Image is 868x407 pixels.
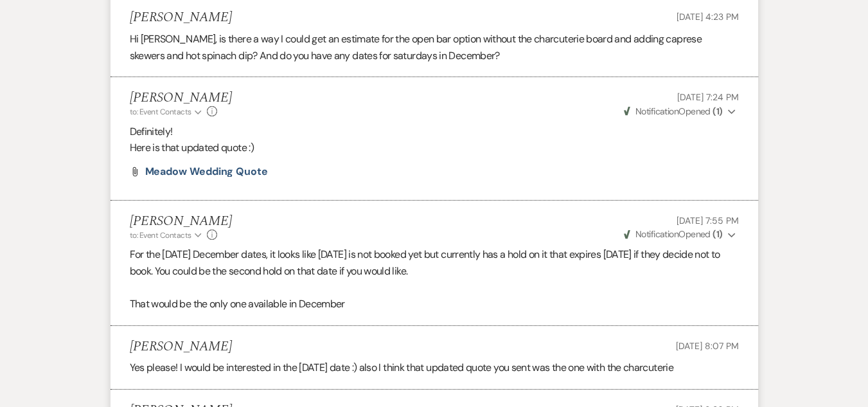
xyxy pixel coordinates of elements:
p: Here is that updated quote :) [130,140,739,156]
h5: [PERSON_NAME] [130,90,232,106]
p: That would be the only one available in December [130,296,739,312]
button: NotificationOpened (1) [622,105,739,118]
span: Opened [624,105,723,117]
span: [DATE] 4:23 PM [677,11,738,23]
p: Definitely! [130,123,739,140]
button: to: Event Contacts [130,106,204,118]
button: NotificationOpened (1) [622,228,739,241]
strong: ( 1 ) [713,105,722,117]
span: Notification [635,228,678,240]
span: [DATE] 7:24 PM [677,91,738,103]
h5: [PERSON_NAME] [130,213,232,230]
span: to: Event Contacts [130,230,191,240]
a: Meadow Wedding Quote [145,167,268,177]
button: to: Event Contacts [130,230,204,241]
span: [DATE] 7:55 PM [677,215,738,226]
span: to: Event Contacts [130,107,191,117]
strong: ( 1 ) [713,228,722,240]
p: Hi [PERSON_NAME], is there a way I could get an estimate for the open bar option without the char... [130,31,739,64]
span: Meadow Wedding Quote [145,165,268,178]
h5: [PERSON_NAME] [130,339,232,355]
span: Opened [624,228,723,240]
span: Notification [635,105,678,117]
p: Yes please! I would be interested in the [DATE] date :) also I think that updated quote you sent ... [130,359,739,376]
h5: [PERSON_NAME] [130,10,232,26]
p: For the [DATE] December dates, it looks like [DATE] is not booked yet but currently has a hold on... [130,246,739,279]
span: [DATE] 8:07 PM [676,340,738,352]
